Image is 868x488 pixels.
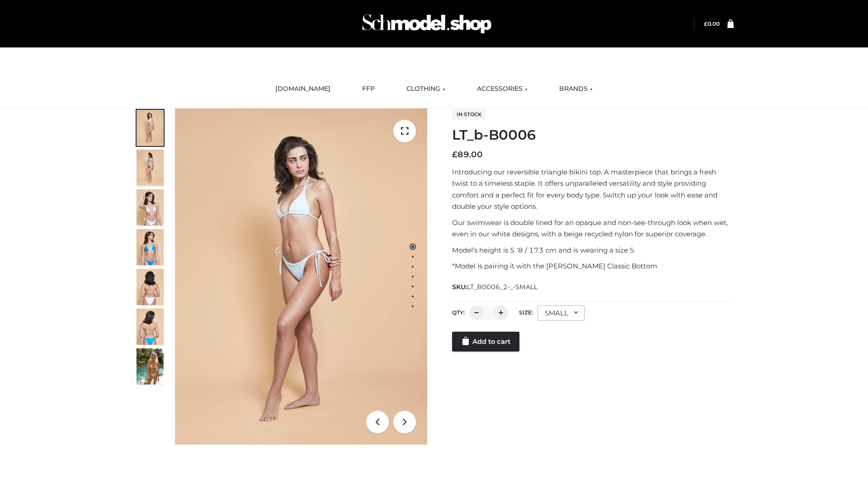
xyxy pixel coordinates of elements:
bdi: 89.00 [452,150,483,160]
a: BRANDS [552,79,599,99]
p: *Model is pairing it with the [PERSON_NAME] Classic Bottom [452,260,734,272]
a: FFP [355,79,382,99]
a: ACCESSORIES [470,79,534,99]
img: Arieltop_CloudNine_AzureSky2.jpg [137,348,164,385]
img: ArielClassicBikiniTop_CloudNine_AzureSky_OW114ECO_4-scaled.jpg [137,229,164,265]
div: SMALL [538,305,585,321]
h1: LT_b-B0006 [452,127,734,143]
img: Schmodel Admin 964 [359,6,495,42]
span: In stock [452,109,486,120]
p: Our swimwear is double lined for an opaque and non-see-through look when wet, even in our white d... [452,217,734,240]
img: ArielClassicBikiniTop_CloudNine_AzureSky_OW114ECO_1 [175,108,427,445]
a: £0.00 [704,20,720,27]
span: SKU: [452,282,538,292]
span: LT_B0006_2-_-SMALL [467,283,538,291]
img: ArielClassicBikiniTop_CloudNine_AzureSky_OW114ECO_3-scaled.jpg [137,189,164,225]
a: Add to cart [452,332,519,352]
p: Model’s height is 5 ‘8 / 173 cm and is wearing a size S. [452,244,734,256]
p: Introducing our reversible triangle bikini top. A masterpiece that brings a fresh twist to a time... [452,166,734,212]
img: ArielClassicBikiniTop_CloudNine_AzureSky_OW114ECO_7-scaled.jpg [137,269,164,305]
label: Size: [519,309,533,316]
a: [DOMAIN_NAME] [269,79,337,99]
img: ArielClassicBikiniTop_CloudNine_AzureSky_OW114ECO_1-scaled.jpg [137,110,164,146]
span: £ [452,150,458,160]
img: ArielClassicBikiniTop_CloudNine_AzureSky_OW114ECO_8-scaled.jpg [137,309,164,345]
span: £ [704,20,708,27]
label: QTY: [452,309,465,316]
a: CLOTHING [400,79,452,99]
img: ArielClassicBikiniTop_CloudNine_AzureSky_OW114ECO_2-scaled.jpg [137,150,164,186]
bdi: 0.00 [704,20,720,27]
